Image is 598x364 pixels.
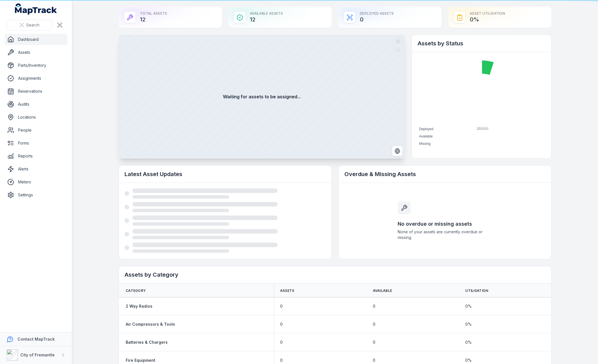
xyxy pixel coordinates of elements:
a: Meters [5,176,67,188]
a: Parts/Inventory [5,60,67,71]
span: 0 % [465,303,472,309]
span: Category [126,288,146,293]
a: Audits [5,99,67,110]
span: Utilisation [465,288,488,293]
span: 0 % [465,339,472,345]
a: Alerts [5,163,67,175]
a: Assets [5,47,67,58]
a: Fire Equipment [126,358,155,363]
strong: City of Fremantle [20,352,55,357]
a: MapTrack [15,3,57,15]
span: 0 [373,358,375,363]
span: 0 % [465,321,472,327]
span: Assets [280,288,294,293]
span: 0 [373,339,375,345]
a: 2 Way Radios [126,303,152,309]
span: 0 [373,321,375,327]
span: 0 [280,303,283,309]
strong: Waiting for assets to be assigned... [223,93,301,100]
a: Batteries & Chargers [126,339,168,345]
span: Search [26,22,39,28]
strong: Contact MapTrack [17,337,55,341]
a: Dashboard [5,34,67,45]
span: Deployed [419,127,433,131]
a: Reservations [5,86,67,97]
h2: Overdue & Missing Assets [344,170,546,178]
a: Reports [5,150,67,162]
span: 0 [373,303,375,309]
span: None of your assets are currently overdue or missing. [398,229,492,240]
span: Available [419,134,433,138]
a: Settings [5,189,67,201]
h3: No overdue or missing assets [398,220,492,228]
span: 0 [280,339,283,345]
h2: Assets by Category [125,271,546,279]
h2: Latest Asset Updates [125,170,326,178]
span: 0 [280,321,283,327]
a: Air Compressors & Tools [126,321,175,327]
button: Search [7,20,52,30]
button: Switch to Satellite View [392,146,403,156]
a: People [5,125,67,136]
a: Locations [5,112,67,123]
span: 0 [280,358,283,363]
a: Forms [5,137,67,149]
a: Assignments [5,73,67,84]
span: Missing [419,142,431,146]
span: 0 % [465,358,472,363]
h2: Assets by Status [418,39,546,47]
span: Available [373,288,392,293]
